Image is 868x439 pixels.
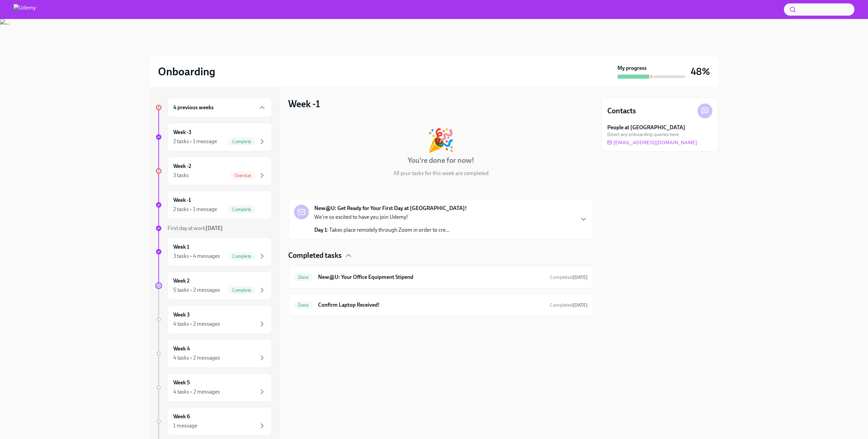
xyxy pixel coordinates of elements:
h6: Confirm Laptop Received! [318,301,545,309]
a: Week 44 tasks • 2 messages [155,339,272,368]
span: Overdue [230,173,255,178]
span: Done [294,303,313,308]
strong: New@U: Get Ready for Your First Day at [GEOGRAPHIC_DATA]! [314,205,467,212]
span: Done [294,275,313,280]
div: 4 tasks • 2 messages [173,388,220,396]
a: Week 13 tasks • 4 messagesComplete [155,237,272,266]
span: September 19th, 2025 22:51 [550,302,588,308]
span: Completed [550,302,588,308]
h6: 4 previous weeks [173,104,214,111]
h3: Week -1 [288,98,320,110]
span: Complete [228,288,255,293]
h6: Week -3 [173,129,192,136]
p: We're so excited to have you join Udemy! [314,213,450,221]
strong: Day 1 [314,227,327,233]
div: 3 tasks • 4 messages [173,252,220,260]
img: Udemy [14,4,36,15]
div: 4 tasks • 2 messages [173,354,220,362]
h6: Week -2 [173,163,191,170]
h6: Week 4 [173,345,190,352]
a: Week -12 tasks • 1 messageComplete [155,191,272,219]
h6: Week -1 [173,196,191,204]
div: 3 tasks [173,172,189,179]
a: Week 61 message [155,407,272,436]
a: Week 34 tasks • 2 messages [155,305,272,334]
span: First day at work [167,225,223,231]
a: Week -32 tasks • 1 messageComplete [155,123,272,151]
a: Week 25 tasks • 2 messagesComplete [155,271,272,300]
strong: [DATE] [205,225,223,231]
span: Complete [228,139,255,144]
span: Completed [550,274,588,280]
div: 4 previous weeks [167,98,272,117]
a: DoneNew@U: Your Office Equipment StipendCompleted[DATE] [294,272,588,283]
h4: Contacts [607,106,636,116]
div: 2 tasks • 1 message [173,206,217,213]
h6: Week 6 [173,413,190,420]
div: 4 tasks • 2 messages [173,320,220,328]
h6: Week 2 [173,277,190,285]
strong: [DATE] [573,302,588,308]
span: Complete [228,207,255,212]
p: : Takes place remotely through Zoom in order to cre... [314,226,450,234]
h6: Week 1 [173,243,189,251]
div: 2 tasks • 1 message [173,138,217,145]
div: 1 message [173,422,197,430]
a: Week -23 tasksOverdue [155,157,272,185]
h3: 48% [691,65,710,78]
a: [EMAIL_ADDRESS][DOMAIN_NAME] [607,139,697,146]
strong: My progress [617,64,647,72]
h2: Onboarding [158,65,215,78]
div: 🎉 [427,129,455,151]
h4: You're done for now! [408,155,474,166]
a: DoneConfirm Laptop Received!Completed[DATE] [294,300,588,310]
span: September 18th, 2025 10:50 [550,274,588,281]
strong: People at [GEOGRAPHIC_DATA] [607,124,685,131]
h6: Week 3 [173,311,190,319]
h6: Week 5 [173,379,190,386]
strong: [DATE] [573,274,588,280]
div: Completed tasks [288,250,593,261]
div: 5 tasks • 2 messages [173,286,220,294]
a: Week 54 tasks • 2 messages [155,373,272,402]
span: Direct any onboarding queries here [607,131,679,138]
a: First day at work[DATE] [155,225,272,232]
p: All your tasks for this week are completed [393,170,489,177]
h6: New@U: Your Office Equipment Stipend [318,273,545,281]
h4: Completed tasks [288,250,342,261]
span: Complete [228,254,255,259]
